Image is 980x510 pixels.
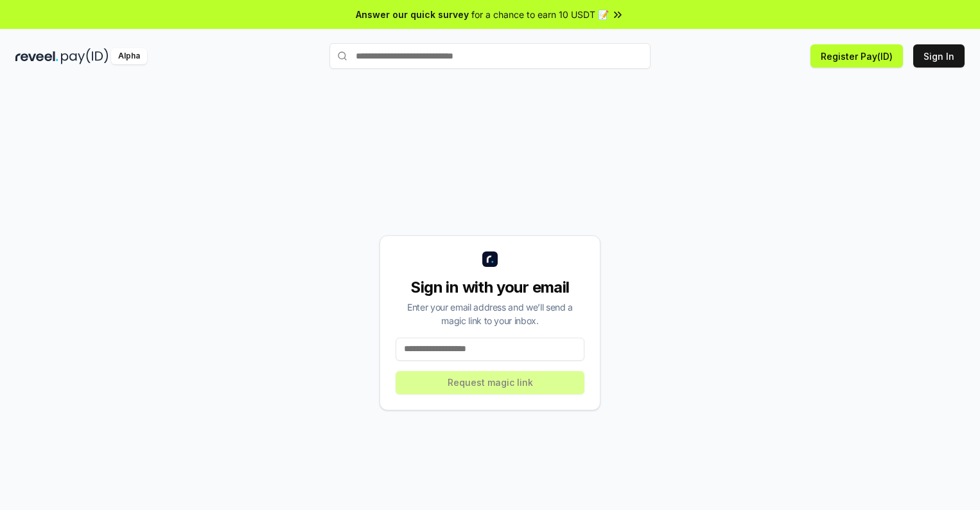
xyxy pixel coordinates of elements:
span: for a chance to earn 10 USDT 📝 [471,8,609,21]
span: Answer our quick survey [356,8,469,21]
img: reveel_dark [15,48,58,64]
img: logo_small [482,251,498,267]
div: Sign in with your email [396,277,584,298]
div: Alpha [111,48,147,64]
img: pay_id [61,48,109,64]
button: Register Pay(ID) [810,44,903,68]
button: Sign In [913,44,965,68]
div: Enter your email address and we’ll send a magic link to your inbox. [396,300,584,327]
